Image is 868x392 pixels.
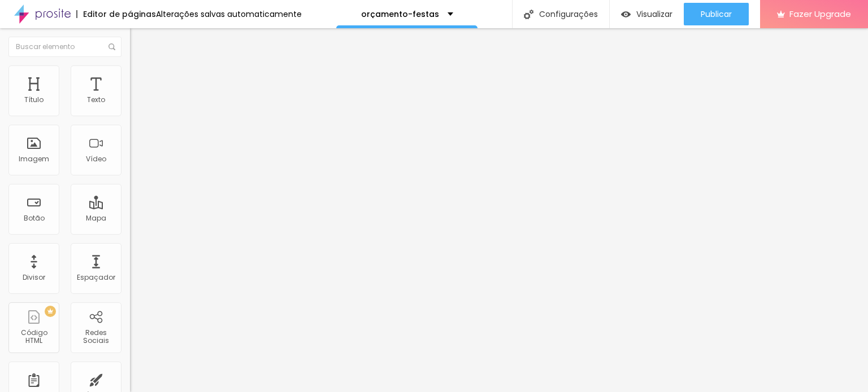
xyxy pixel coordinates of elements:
img: Icone [524,10,533,19]
img: Icone [108,43,115,50]
p: orçamento-festas [361,10,439,18]
span: Visualizar [636,10,672,19]
div: Imagem [19,155,49,163]
div: Divisor [23,274,45,281]
div: Texto [87,96,105,104]
div: Botão [24,214,45,222]
div: Espaçador [77,274,115,281]
div: Redes Sociais [73,329,118,345]
span: Fazer Upgrade [789,9,851,19]
input: Buscar elemento [8,37,121,57]
div: Título [24,96,44,104]
div: Editor de páginas [76,10,156,18]
button: Publicar [684,3,749,25]
button: Visualizar [610,3,684,25]
div: Vídeo [86,155,106,163]
iframe: Editor [130,28,868,392]
div: Mapa [86,214,106,222]
div: Alterações salvas automaticamente [156,10,302,18]
span: Publicar [701,10,732,19]
img: view-1.svg [621,10,631,19]
div: Código HTML [11,329,56,345]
